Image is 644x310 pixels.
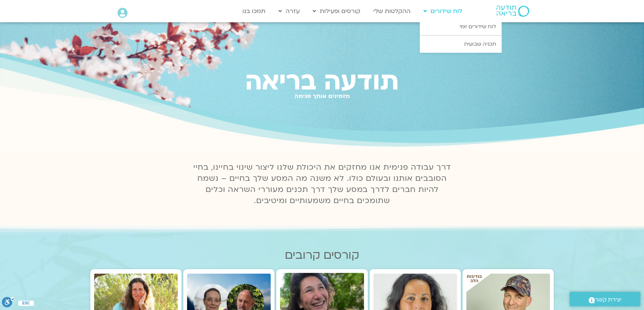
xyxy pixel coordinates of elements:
a: עזרה [275,4,303,18]
a: לוח שידורים [420,4,466,18]
a: לוח שידורים יומי [420,18,502,35]
a: תכניה שבועית [420,36,502,53]
a: תמכו בנו [239,4,269,18]
a: קורסים ופעילות [309,4,364,18]
h2: קורסים קרובים [90,249,554,262]
a: יצירת קשר [570,292,640,306]
img: תודעה בריאה [496,6,529,17]
a: ההקלטות שלי [370,4,414,18]
p: דרך עבודה פנימית אנו מחזקים את היכולת שלנו ליצור שינוי בחיינו, בחיי הסובבים אותנו ובעולם כולו. לא... [189,162,455,206]
span: יצירת קשר [595,295,622,305]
